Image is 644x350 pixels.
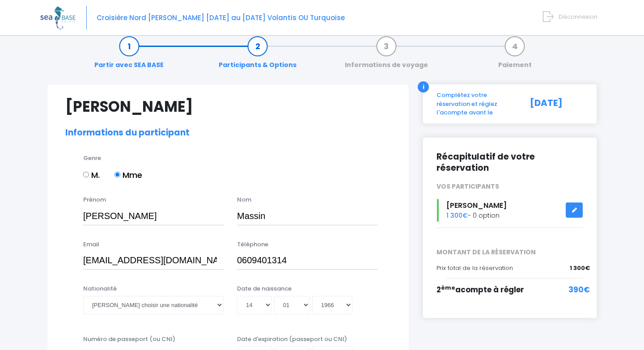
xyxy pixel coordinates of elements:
[90,42,168,70] a: Partir avec SEA BASE
[494,42,536,70] a: Paiement
[114,172,120,177] input: Mme
[436,264,513,272] span: Prix total de la réservation
[83,240,99,249] label: Email
[65,98,391,115] h1: [PERSON_NAME]
[436,151,583,173] h2: Récapitulatif de votre réservation
[570,264,590,273] span: 1 300€
[430,248,590,257] span: MONTANT DE LA RÉSERVATION
[97,13,345,22] span: Croisière Nord [PERSON_NAME] [DATE] au [DATE] Volantis OU Turquoise
[523,91,590,117] div: [DATE]
[214,42,301,70] a: Participants & Options
[446,200,507,211] span: [PERSON_NAME]
[430,182,590,191] div: VOS PARTICIPANTS
[83,172,89,177] input: M.
[446,211,468,220] span: 1 300€
[568,284,590,296] span: 390€
[237,284,292,293] label: Date de naissance
[237,195,251,204] label: Nom
[83,154,101,163] label: Genre
[65,128,391,138] h2: Informations du participant
[237,335,347,344] label: Date d'expiration (passeport ou CNI)
[114,169,142,181] label: Mme
[430,91,523,117] div: Complétez votre réservation et réglez l'acompte avant le
[418,81,429,93] div: i
[436,284,524,295] span: 2 acompte à régler
[340,42,432,70] a: Informations de voyage
[83,169,100,181] label: M.
[237,240,268,249] label: Téléphone
[430,199,590,222] div: - 0 option
[83,284,117,293] label: Nationalité
[83,335,175,344] label: Numéro de passeport (ou CNI)
[441,284,455,291] sup: ème
[83,195,106,204] label: Prénom
[559,13,597,21] span: Déconnexion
